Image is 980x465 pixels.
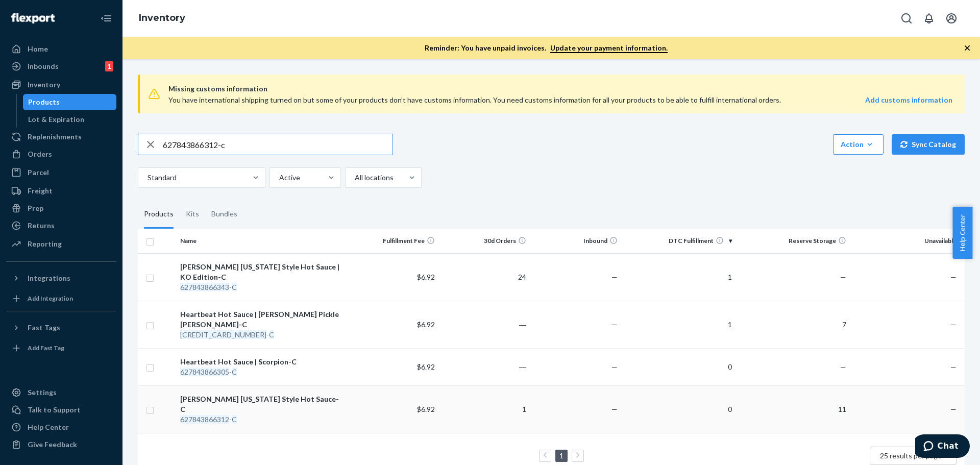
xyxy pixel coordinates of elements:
button: Open Search Box [896,8,917,29]
em: C [269,330,274,339]
div: - [180,330,344,340]
a: Settings [6,384,116,401]
span: — [611,362,618,371]
em: C [232,368,237,376]
iframe: Opens a widget where you can chat to one of our agents [915,434,970,460]
div: Reporting [28,239,62,249]
th: Fulfillment Fee [348,229,439,253]
td: 11 [736,385,850,433]
input: Standard [146,173,148,183]
a: Freight [6,183,116,199]
div: You have international shipping turned on but some of your products don’t have customs informatio... [168,95,796,105]
td: 1 [622,301,736,348]
th: DTC Fulfillment [622,229,736,253]
div: Inbounds [28,61,59,71]
a: Prep [6,200,116,216]
span: 25 results per page [880,451,942,460]
div: Heartbeat Hot Sauce | Scorpion-C [180,357,344,367]
em: 627843866312 [180,415,229,424]
td: 0 [622,348,736,385]
div: [PERSON_NAME] [US_STATE] Style Hot Sauce-C [180,394,344,414]
span: — [611,405,618,413]
div: Fast Tags [28,323,60,333]
a: Add Fast Tag [6,340,116,356]
a: Reporting [6,236,116,252]
span: — [950,273,957,281]
button: Talk to Support [6,402,116,418]
td: 24 [439,253,530,301]
div: - [180,367,344,377]
button: Fast Tags [6,320,116,336]
div: Heartbeat Hot Sauce | [PERSON_NAME] Pickle [PERSON_NAME]-C [180,309,344,330]
img: Flexport logo [11,13,55,23]
div: Help Center [28,422,69,432]
div: - [180,414,344,425]
a: Add Integration [6,290,116,307]
em: [CREDIT_CARD_NUMBER] [180,330,266,339]
span: $6.92 [417,320,435,329]
span: $6.92 [417,362,435,371]
a: Returns [6,217,116,234]
button: Integrations [6,270,116,286]
div: Products [144,200,174,229]
button: Action [833,134,884,155]
strong: Add customs information [865,95,952,104]
div: Inventory [28,80,60,90]
span: — [611,273,618,281]
div: Integrations [28,273,70,283]
a: Help Center [6,419,116,435]
span: — [840,273,846,281]
div: Give Feedback [28,439,77,450]
a: Page 1 is your current page [557,451,566,460]
span: — [950,320,957,329]
div: Returns [28,221,55,231]
div: Settings [28,387,57,398]
a: Inbounds1 [6,58,116,75]
div: Replenishments [28,132,82,142]
a: Update your payment information. [550,43,668,53]
span: — [840,362,846,371]
span: — [950,405,957,413]
em: 627843866343 [180,283,229,291]
span: $6.92 [417,405,435,413]
a: Parcel [6,164,116,181]
div: Prep [28,203,43,213]
div: Kits [186,200,199,229]
div: Home [28,44,48,54]
p: Reminder: You have unpaid invoices. [425,43,668,53]
button: Help Center [952,207,972,259]
div: Action [841,139,876,150]
span: — [950,362,957,371]
div: Orders [28,149,52,159]
button: Close Navigation [96,8,116,29]
button: Open account menu [941,8,962,29]
div: Add Integration [28,294,73,303]
em: C [232,415,237,424]
div: 1 [105,61,113,71]
div: [PERSON_NAME] [US_STATE] Style Hot Sauce | KO Edition-C [180,262,344,282]
th: Name [176,229,348,253]
ol: breadcrumbs [131,4,193,33]
th: Inbound [530,229,622,253]
div: Products [28,97,60,107]
a: Add customs information [865,95,952,105]
div: Parcel [28,167,49,178]
td: 1 [439,385,530,433]
a: Replenishments [6,129,116,145]
span: — [611,320,618,329]
a: Inventory [139,12,185,23]
button: Give Feedback [6,436,116,453]
div: Bundles [211,200,237,229]
td: ― [439,301,530,348]
span: $6.92 [417,273,435,281]
a: Inventory [6,77,116,93]
td: 1 [622,253,736,301]
input: Search inventory by name or sku [163,134,393,155]
td: ― [439,348,530,385]
input: All locations [354,173,355,183]
div: Freight [28,186,53,196]
span: Missing customs information [168,83,952,95]
input: Active [278,173,279,183]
